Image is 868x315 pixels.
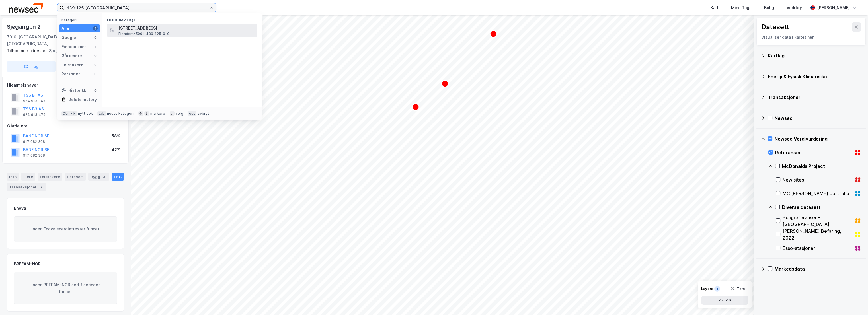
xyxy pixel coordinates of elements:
[21,173,35,181] div: Eiere
[490,30,497,37] div: Map marker
[61,111,77,116] div: Ctrl + k
[787,4,802,11] div: Verktøy
[442,80,448,87] div: Map marker
[93,35,98,40] div: 0
[14,272,117,304] div: Ingen BREEAM-NOR sertifiseringer funnet
[7,82,124,88] div: Hjemmelshaver
[775,149,852,156] div: Referanser
[775,265,861,272] div: Markedsdata
[61,71,80,77] div: Personer
[768,52,861,59] div: Kartlag
[7,47,120,54] div: Sjøgangen 1, Gryta 1
[102,13,262,24] div: Eiendommer (1)
[783,190,852,197] div: MC [PERSON_NAME] portfolio
[101,174,107,180] div: 3
[97,111,106,116] div: tab
[118,25,255,32] span: [STREET_ADDRESS]
[768,73,861,80] div: Energi & Fysisk Klimarisiko
[93,26,98,31] div: 1
[61,52,82,59] div: Gårdeiere
[78,111,93,116] div: nytt søk
[761,22,789,32] div: Datasett
[9,3,43,13] img: newsec-logo.f6e21ccffca1b3a03d2d.png
[7,183,46,191] div: Transaksjoner
[61,87,86,94] div: Historikk
[112,146,120,153] div: 42%
[840,288,868,315] iframe: Chat Widget
[38,173,62,181] div: Leietakere
[38,184,44,190] div: 6
[88,173,109,181] div: Bygg
[61,18,100,22] div: Kategori
[176,111,183,116] div: velg
[761,34,861,41] div: Visualiser data i kartet her.
[61,25,69,32] div: Alle
[783,245,852,252] div: Esso-stasjoner
[93,72,98,76] div: 0
[7,22,42,31] div: Sjøgangen 2
[93,53,98,58] div: 0
[14,205,26,212] div: Enova
[93,88,98,93] div: 0
[764,4,774,11] div: Bolig
[64,3,209,12] input: Søk på adresse, matrikkel, gårdeiere, leietakere eller personer
[23,112,46,117] div: 924 913 479
[727,284,748,293] button: Tøm
[93,44,98,49] div: 1
[7,34,79,47] div: 7010, [GEOGRAPHIC_DATA], [GEOGRAPHIC_DATA]
[118,32,169,36] span: Eiendom • 5001-439-125-0-0
[731,4,752,11] div: Mine Tags
[783,176,852,183] div: New sites
[23,153,45,158] div: 917 082 308
[198,111,209,116] div: avbryt
[188,111,197,116] div: esc
[112,133,120,139] div: 58%
[714,286,720,292] div: 1
[61,43,86,50] div: Eiendommer
[23,99,46,103] div: 924 913 347
[61,61,83,68] div: Leietakere
[782,204,861,211] div: Diverse datasett
[107,111,134,116] div: neste kategori
[711,4,719,11] div: Kart
[701,287,713,291] div: Layers
[61,34,76,41] div: Google
[7,173,19,181] div: Info
[775,135,861,142] div: Newsec Verdivurdering
[112,173,124,181] div: ESG
[7,123,124,129] div: Gårdeiere
[783,228,852,241] div: [PERSON_NAME] Befaring, 2022
[7,48,49,53] span: Tilhørende adresser:
[93,63,98,67] div: 0
[7,61,56,72] button: Tag
[782,163,861,170] div: McDonalds Project
[14,261,41,267] div: BREEAM-NOR
[65,173,86,181] div: Datasett
[68,96,97,103] div: Delete history
[768,94,861,101] div: Transaksjoner
[775,115,861,122] div: Newsec
[14,216,117,242] div: Ingen Enova energiattester funnet
[701,296,748,305] button: Vis
[817,4,850,11] div: [PERSON_NAME]
[783,214,852,228] div: Boligreferanser - [GEOGRAPHIC_DATA]
[412,104,419,110] div: Map marker
[150,111,165,116] div: markere
[23,139,45,144] div: 917 082 308
[840,288,868,315] div: Kontrollprogram for chat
